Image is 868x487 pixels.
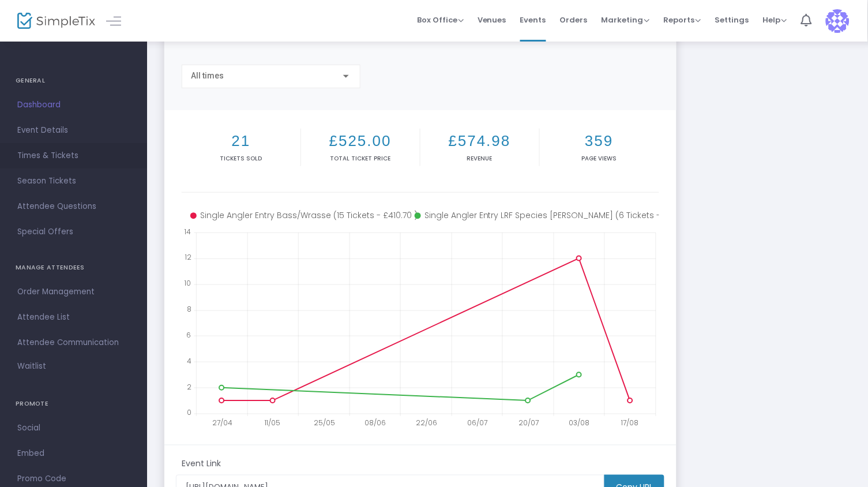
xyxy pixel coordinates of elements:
span: Attendee List [17,310,130,325]
text: 12 [185,252,191,262]
span: Special Offers [17,224,130,239]
span: Order Management [17,284,130,299]
span: Season Tickets [17,174,130,189]
text: 10 [184,278,191,288]
span: Events [520,5,546,35]
span: Orders [560,5,588,35]
span: Settings [715,5,749,35]
span: Embed [17,446,130,461]
text: 11/05 [264,418,280,428]
span: Marketing [602,14,650,25]
span: Attendee Questions [17,199,130,214]
text: 8 [187,304,191,314]
span: Box Office [417,14,464,25]
text: Single Angler Entry Bass/Wrasse (15 Tickets - £410.70 ) [200,209,418,221]
span: Promo Code [17,471,130,486]
h4: MANAGE ATTENDEES [16,256,131,279]
text: 2 [187,382,191,392]
p: Tickets sold [184,154,298,163]
h2: £525.00 [303,132,418,150]
text: 20/07 [518,418,539,428]
text: 22/06 [416,418,438,428]
span: Attendee Communication [17,335,130,350]
span: Event Details [17,123,130,138]
h4: PROMOTE [16,392,131,415]
span: Dashboard [17,98,130,113]
span: Social [17,421,130,436]
h4: GENERAL [16,69,131,92]
text: 6 [186,330,191,340]
text: 14 [184,227,191,237]
m-panel-subtitle: Event Link [182,458,221,470]
text: 0 [187,408,191,418]
span: Reports [664,14,701,25]
text: 25/05 [314,418,335,428]
h2: 21 [184,132,298,150]
span: Times & Tickets [17,148,130,163]
text: 03/08 [569,418,590,428]
span: Venues [478,5,506,35]
span: Help [763,14,787,25]
p: Page Views [542,154,657,163]
p: Total Ticket Price [303,154,418,163]
h2: £574.98 [423,132,537,150]
text: 4 [187,356,191,366]
span: Waitlist [17,361,46,372]
text: Single Angler Entry LRF Species [PERSON_NAME] (6 Tickets - £164.28 ) [424,209,698,221]
p: Revenue [423,154,537,163]
text: 27/04 [212,418,232,428]
text: 17/08 [621,418,639,428]
text: 08/06 [365,418,386,428]
span: All times [191,71,224,80]
h2: 359 [542,132,657,150]
text: 06/07 [467,418,487,428]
